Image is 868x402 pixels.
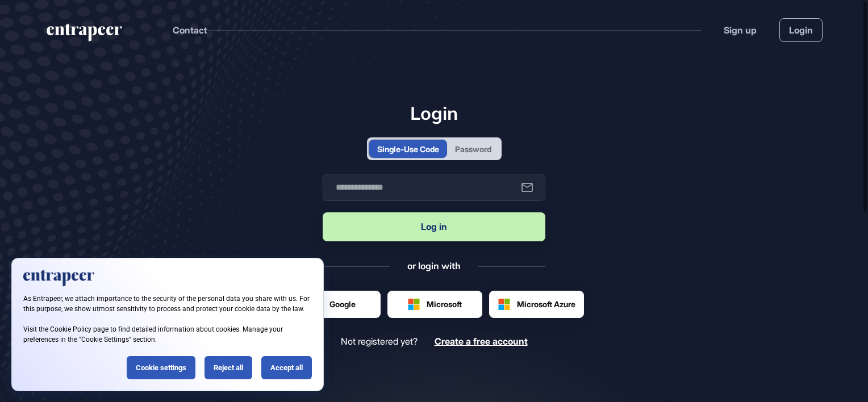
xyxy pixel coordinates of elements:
[779,18,823,42] a: Login
[173,23,207,37] button: Contact
[323,102,545,124] h1: Login
[407,259,461,272] div: or login with
[435,336,528,347] a: Create a free account
[323,212,545,241] button: Log in
[435,336,528,347] span: Create a free account
[377,143,439,155] div: Single-Use Code
[724,23,757,37] a: Sign up
[455,143,491,155] div: Password
[45,24,123,45] a: entrapeer-logo
[341,336,418,347] span: Not registered yet?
